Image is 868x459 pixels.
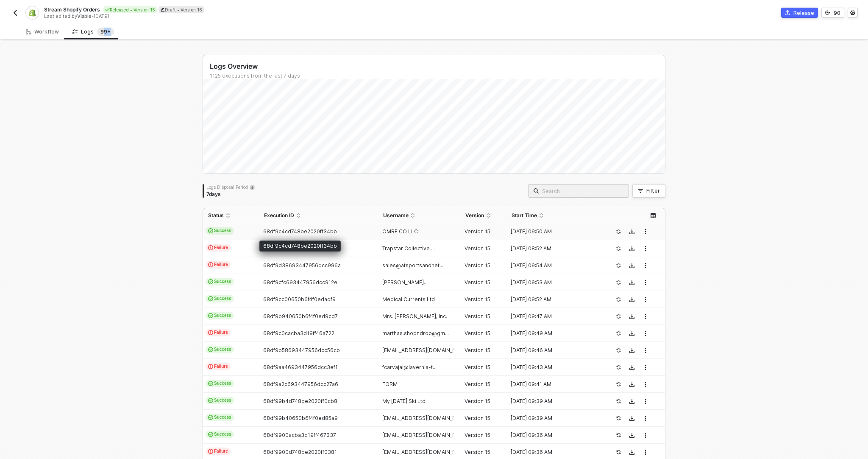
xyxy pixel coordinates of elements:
span: 68df99b40650b6f4f0ed85a9 [263,415,338,421]
span: 68df99b4d748be2020ff0cb8 [263,398,337,404]
span: [EMAIL_ADDRESS][DOMAIN_NAME]... [382,347,473,353]
span: icon-download [629,331,634,336]
span: [EMAIL_ADDRESS][DOMAIN_NAME] [382,432,469,438]
span: icon-cards [208,381,213,386]
span: 68df9a2c693447956dcc27a6 [263,381,338,387]
span: icon-exclamation [208,364,213,369]
div: [DATE] 09:47 AM [506,313,599,320]
span: Username [383,212,409,219]
span: 68df9aa4693447956dcc3ef1 [263,364,338,370]
span: icon-success-page [616,229,621,234]
div: [DATE] 09:39 AM [506,398,599,405]
div: [DATE] 09:54 AM [506,262,599,269]
span: Execution ID [264,212,294,219]
span: Version 15 [465,398,490,404]
span: Success [206,431,234,438]
span: FORM [382,381,398,387]
span: 68df9cfc693447956dcc912e [263,279,337,285]
span: Version 15 [465,296,490,302]
div: [DATE] 09:41 AM [506,381,599,388]
span: icon-success-page [616,416,621,421]
span: 68df9c4cd748be2020ff34bb [263,228,337,235]
span: 68df9b58693447956dcc56cb [263,347,340,353]
span: My [DATE] Ski Ltd [382,398,426,404]
span: icon-versioning [825,10,830,15]
span: icon-success-page [616,365,621,370]
span: 68df9cc00650b6f4f0edadf9 [263,296,336,302]
span: icon-table [651,213,656,218]
th: Version [460,208,506,223]
span: icon-success-page [616,331,621,336]
img: back [12,9,19,16]
div: 90 [834,9,840,17]
span: OMRE CO LLC [382,228,418,235]
span: Success [206,414,234,421]
div: 7 days [206,191,255,198]
span: Version 15 [465,432,490,438]
span: fcarvajal@lavernia-t... [382,364,437,370]
span: icon-download [629,416,634,421]
button: Release [781,8,818,18]
span: Failure [206,448,231,455]
span: icon-exclamation [208,245,213,250]
div: [DATE] 08:52 AM [506,245,599,252]
div: [DATE] 09:46 AM [506,347,599,354]
img: integration-icon [28,9,36,17]
span: Version 15 [465,313,490,319]
span: icon-success-page [616,348,621,353]
span: Start Time [512,212,537,219]
span: Success [206,227,234,235]
span: icon-success-page [616,314,621,319]
span: icon-success-page [616,433,621,438]
span: 68df9c0cacba3d19ff46a722 [263,330,334,336]
span: Version 15 [465,228,490,235]
button: back [10,8,20,18]
sup: 1125 [97,28,114,36]
span: icon-download [629,263,634,268]
span: icon-download [629,382,634,387]
th: Status [203,208,259,223]
span: icon-success-page [616,450,621,455]
span: marthas.shopndrop@gm... [382,330,449,336]
th: Execution ID [259,208,378,223]
span: 68df9d38693447956dcc996a [263,262,341,269]
span: Trapstar Collective ... [382,245,435,252]
span: Stream Shopify Orders [44,6,100,13]
span: Version 15 [465,279,490,285]
span: 68df9900acba3d19ff467337 [263,432,336,438]
div: [DATE] 09:36 AM [506,432,599,439]
span: icon-cards [208,296,213,301]
div: [DATE] 09:43 AM [506,364,599,371]
div: [DATE] 09:53 AM [506,279,599,286]
span: icon-success-page [616,399,621,404]
span: Failure [206,244,231,252]
span: Success [206,380,234,387]
span: Version 15 [465,364,490,370]
div: Logs [72,28,114,36]
span: icon-download [629,314,634,319]
div: Logs Overview [210,62,665,71]
span: icon-cards [208,228,213,233]
span: Status [208,212,224,219]
div: Release [793,9,814,17]
span: Version 15 [465,245,490,252]
span: Version 15 [465,330,490,336]
span: Success [206,278,234,285]
span: icon-download [629,433,634,438]
span: icon-exclamation [208,330,213,335]
span: icon-download [629,280,634,285]
div: [DATE] 09:36 AM [506,449,599,456]
div: Filter [646,188,660,194]
div: [DATE] 09:39 AM [506,415,599,422]
button: 90 [821,8,844,18]
input: Search [542,186,623,196]
button: Filter [632,184,665,198]
span: icon-success-page [616,263,621,268]
span: icon-exclamation [208,262,213,267]
span: icon-success-page [616,297,621,302]
span: icon-settings [850,10,855,15]
span: Success [206,346,234,353]
span: 68df9900d748be2020ff0381 [263,449,337,455]
span: icon-cards [208,313,213,318]
span: Mrs. [PERSON_NAME], Inc. [382,313,447,319]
